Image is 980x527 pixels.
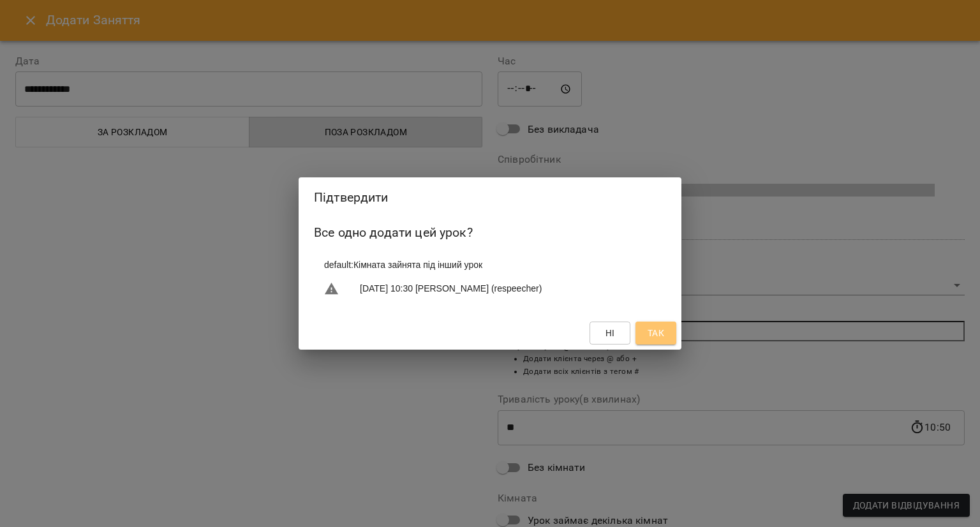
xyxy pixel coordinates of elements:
li: default : Кімната зайнята під інший урок [314,253,666,276]
button: Так [635,322,676,345]
h6: Все одно додати цей урок? [314,223,666,242]
button: Ні [590,322,630,345]
h2: Підтвердити [314,188,666,207]
span: Ні [605,325,615,341]
li: [DATE] 10:30 [PERSON_NAME] (respeecher) [314,276,666,302]
span: Так [648,325,664,341]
